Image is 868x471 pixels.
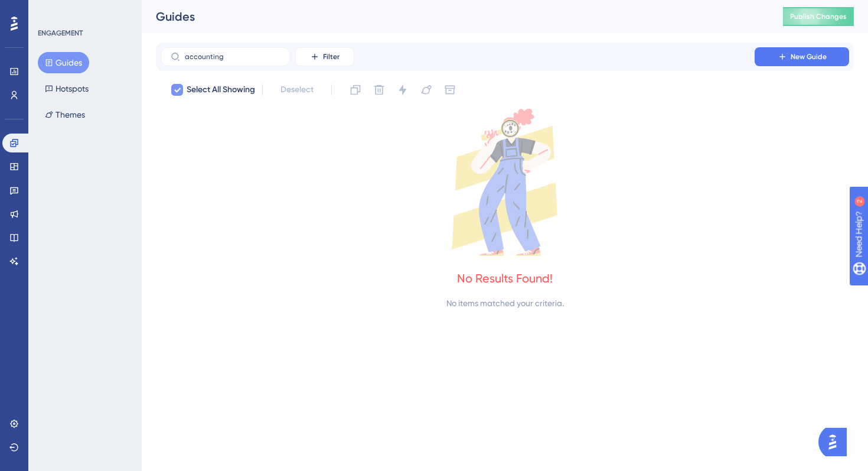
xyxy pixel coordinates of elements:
button: Publish Changes [783,7,854,26]
span: Need Help? [28,3,74,17]
button: Themes [38,104,92,125]
div: Guides [156,8,753,25]
button: Deselect [270,79,324,100]
span: Filter [323,52,340,61]
span: Select All Showing [187,83,255,97]
iframe: UserGuiding AI Assistant Launcher [818,424,854,460]
span: Deselect [280,83,314,97]
span: Publish Changes [790,12,847,21]
div: 2 [82,6,86,15]
span: New Guide [791,52,827,61]
div: No items matched your criteria. [446,296,564,310]
button: Filter [295,47,354,66]
div: No Results Found! [457,270,553,287]
input: Search [185,53,280,61]
button: Hotspots [38,78,96,99]
div: ENGAGEMENT [38,28,83,38]
button: Guides [38,52,89,73]
button: New Guide [755,47,849,66]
